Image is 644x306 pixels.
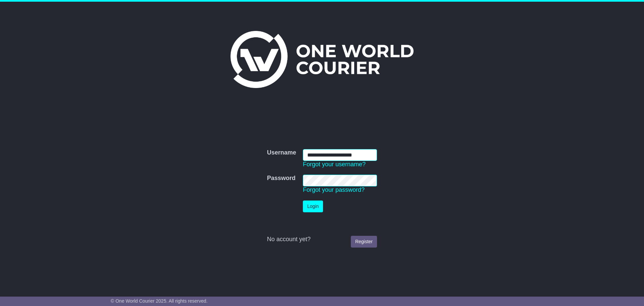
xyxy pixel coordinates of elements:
[267,236,377,243] div: No account yet?
[303,161,366,168] a: Forgot your username?
[267,149,296,157] label: Username
[303,201,323,212] button: Login
[267,175,296,182] label: Password
[303,186,365,193] a: Forgot your password?
[111,298,208,304] span: © One World Courier 2025. All rights reserved.
[351,236,377,248] a: Register
[230,31,414,88] img: One World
